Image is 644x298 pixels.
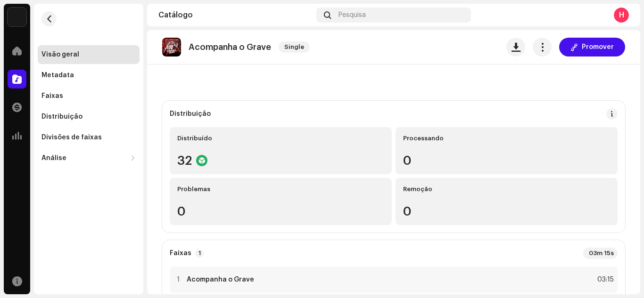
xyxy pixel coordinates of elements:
button: Promover [559,38,625,56]
span: Single [279,41,310,53]
div: Divisões de faixas [41,134,102,141]
div: H [614,8,629,23]
p-badge: 1 [195,249,204,258]
re-m-nav-item: Faixas [38,87,140,105]
div: Metadata [41,72,74,79]
div: Distribuição [170,110,211,118]
div: 03:15 [593,274,614,285]
strong: Faixas [170,250,191,257]
div: Problemas [177,185,384,193]
div: Distribuição [41,113,83,121]
span: Promover [582,38,614,56]
div: Remoção [403,185,610,193]
div: Distribuído [177,135,384,142]
div: Faixas [41,92,63,100]
re-m-nav-item: Metadata [38,66,140,85]
strong: Acompanha o Grave [187,276,254,283]
div: Visão geral [41,51,79,58]
div: Processando [403,135,610,142]
div: Análise [41,154,66,162]
re-m-nav-item: Distribuição [38,107,140,126]
img: c86870aa-2232-4ba3-9b41-08f587110171 [8,8,26,26]
div: 03m 15s [583,248,618,259]
div: Catálogo [158,11,313,19]
img: 693ab792-a805-4f7d-8ccc-40ade8ad25b2 [162,38,181,56]
re-m-nav-item: Divisões de faixas [38,128,140,147]
re-m-nav-dropdown: Análise [38,149,140,168]
span: Pesquisa [339,11,366,19]
re-m-nav-item: Visão geral [38,45,140,64]
p: Acompanha o Grave [189,42,271,52]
